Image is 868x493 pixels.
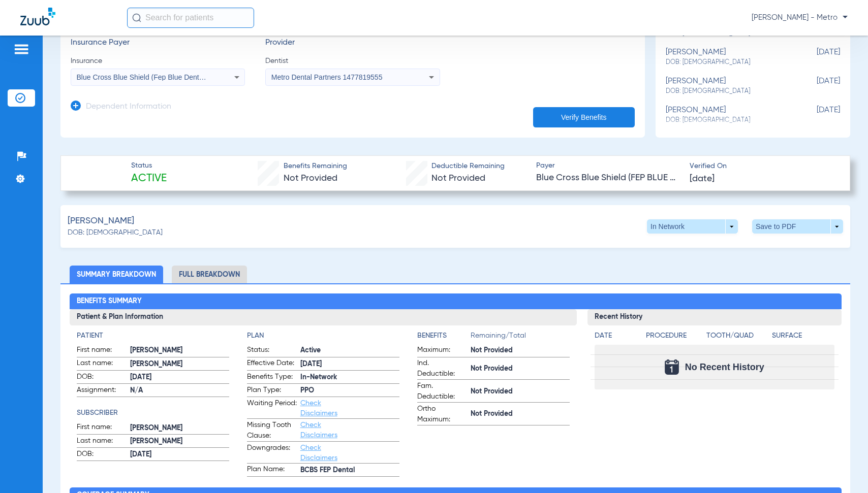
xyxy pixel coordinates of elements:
h3: Insurance Payer [71,38,245,48]
h4: Procedure [646,331,703,341]
span: [PERSON_NAME] [130,345,229,356]
span: Ind. Deductible: [417,358,467,379]
span: [DATE] [789,77,840,95]
div: [PERSON_NAME] [666,48,789,67]
span: Deductible Remaining [431,161,505,172]
span: No Recent History [685,362,764,372]
span: Not Provided [471,409,570,419]
iframe: Chat Widget [817,444,868,493]
h3: Patient & Plan Information [70,309,577,325]
app-breakdown-title: Tooth/Quad [706,331,768,345]
span: DOB: [77,372,127,384]
span: Effective Date: [247,358,297,370]
span: [PERSON_NAME] [68,215,134,227]
img: Search Icon [132,13,141,22]
button: Save to PDF [752,219,843,234]
input: Search for patients [127,8,254,28]
div: [PERSON_NAME] [666,106,789,124]
div: [PERSON_NAME] [666,77,789,95]
span: Fam. Deductible: [417,381,467,402]
button: In Network [647,219,738,234]
h4: Date [595,331,637,341]
span: Assignment: [77,385,127,397]
app-breakdown-title: Benefits [417,331,471,345]
a: Check Disclaimers [300,444,337,462]
span: [PERSON_NAME] [130,436,229,447]
img: Calendar [665,359,679,375]
h2: Benefits Summary [70,293,842,310]
span: Not Provided [471,345,570,356]
span: Blue Cross Blue Shield (FEP BLUE DENTAL) [536,172,680,184]
span: Downgrades: [247,443,297,463]
span: DOB: [DEMOGRAPHIC_DATA] [666,116,789,125]
li: Summary Breakdown [70,266,163,283]
span: DOB: [DEMOGRAPHIC_DATA] [68,227,163,238]
span: Active [300,345,399,356]
span: Not Provided [471,386,570,397]
h4: Benefits [417,331,471,341]
span: Benefits Remaining [284,161,347,172]
span: DOB: [77,449,127,461]
span: First name: [77,345,127,357]
h4: Plan [247,331,399,341]
span: Not Provided [471,364,570,374]
span: Ortho Maximum: [417,404,467,425]
app-breakdown-title: Procedure [646,331,703,345]
span: Dentist [265,56,440,66]
span: Last name: [77,358,127,370]
span: N/A [130,385,229,396]
h3: Recent History [587,309,841,325]
span: Missing Tooth Clause: [247,420,297,441]
span: Benefits Type: [247,372,297,384]
span: Status: [247,345,297,357]
span: [DATE] [130,449,229,460]
span: [DATE] [690,173,715,185]
span: Blue Cross Blue Shield (Fep Blue Dental) [77,73,207,81]
span: [DATE] [300,359,399,370]
span: Payer [536,160,680,171]
span: [DATE] [789,48,840,67]
span: [PERSON_NAME] [130,359,229,370]
a: Check Disclaimers [300,421,337,439]
span: Status [131,160,167,171]
img: hamburger-icon [13,43,29,55]
span: Not Provided [431,174,485,183]
a: Check Disclaimers [300,400,337,417]
span: In-Network [300,372,399,383]
span: [PERSON_NAME] - Metro [752,13,848,23]
app-breakdown-title: Surface [772,331,834,345]
span: BCBS FEP Dental [300,465,399,476]
h3: Dependent Information [86,102,171,112]
app-breakdown-title: Date [595,331,637,345]
h3: Provider [265,38,440,48]
h4: Subscriber [77,408,229,418]
span: Waiting Period: [247,398,297,418]
span: Metro Dental Partners 1477819555 [271,73,383,81]
h4: Patient [77,331,229,341]
span: First name: [77,422,127,434]
span: DOB: [DEMOGRAPHIC_DATA] [666,58,789,67]
button: Verify Benefits [533,107,635,127]
span: PPO [300,385,399,396]
span: [PERSON_NAME] [130,423,229,434]
span: [DATE] [130,372,229,383]
span: Remaining/Total [471,331,570,345]
h4: Surface [772,331,834,341]
span: Not Provided [284,174,337,183]
span: DOB: [DEMOGRAPHIC_DATA] [666,87,789,96]
span: Plan Type: [247,385,297,397]
li: Full Breakdown [172,266,247,283]
img: Zuub Logo [20,8,55,25]
span: [DATE] [789,106,840,124]
span: Last name: [77,436,127,448]
span: Verified On [690,161,834,172]
h4: Tooth/Quad [706,331,768,341]
span: Insurance [71,56,245,66]
span: Active [131,172,167,186]
span: Plan Name: [247,464,297,476]
span: Maximum: [417,345,467,357]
